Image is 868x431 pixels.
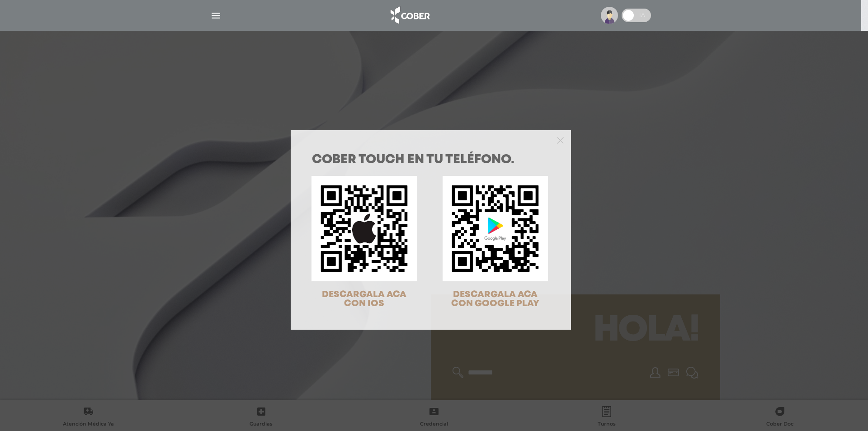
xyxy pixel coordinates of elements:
h1: COBER TOUCH en tu teléfono. [312,154,550,166]
img: qr-code [443,176,548,281]
button: Close [557,136,564,144]
span: DESCARGALA ACA CON GOOGLE PLAY [451,290,539,308]
span: DESCARGALA ACA CON IOS [322,290,406,308]
img: qr-code [311,176,417,281]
